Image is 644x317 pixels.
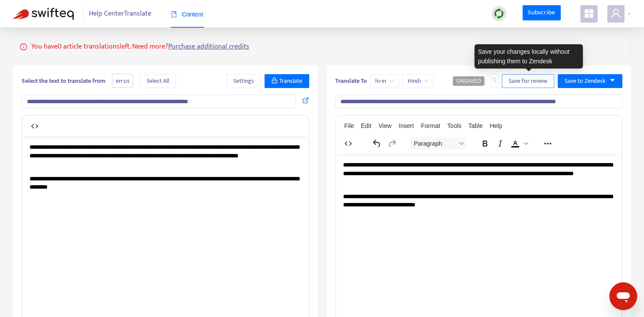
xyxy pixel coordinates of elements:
[410,137,467,150] button: Block Paragraph
[565,76,606,86] span: Save to Zendesk
[609,282,637,310] iframe: Button to launch messaging window
[22,76,105,86] b: Select the text to translate from
[414,140,456,147] span: Paragraph
[344,122,354,129] span: File
[584,8,594,19] span: appstore
[399,122,414,129] span: Insert
[379,122,392,129] span: View
[468,122,483,129] span: Table
[456,78,481,84] span: UNSAVED
[140,74,176,88] button: Select All
[609,77,615,83] span: caret-down
[226,74,261,88] button: Settings
[491,74,498,88] button: more
[171,11,203,18] span: Content
[421,122,440,129] span: Format
[265,74,309,88] button: Translate
[408,75,428,88] span: Hindi
[611,8,621,19] span: user
[492,77,498,83] span: more
[509,76,547,86] span: Save for review
[13,8,74,20] img: Swifteq
[112,74,133,88] span: en-us
[502,74,554,88] button: Save for review
[490,122,502,129] span: Help
[447,122,461,129] span: Tools
[361,122,371,129] span: Edit
[494,8,504,19] img: sync.dc5367851b00ba804db3.png
[31,42,249,52] p: You have 0 article translations left. Need more?
[540,137,555,150] button: Reveal or hide additional toolbar items
[89,6,151,22] span: Help Center Translate
[558,74,622,88] button: Save to Zendeskcaret-down
[474,44,583,69] div: Save your changes locally without publishing them to Zendesk
[369,137,384,150] button: Undo
[233,76,254,86] span: Settings
[147,76,169,86] span: Select All
[385,137,399,150] button: Redo
[279,76,302,86] span: Translate
[477,137,492,150] button: Bold
[523,5,561,21] a: Subscribe
[508,137,530,150] div: Text color Black
[375,75,394,88] span: hi-in
[168,41,249,52] a: Purchase additional credits
[20,42,27,50] span: info-circle
[335,76,367,86] b: Translate To
[171,11,177,17] span: book
[493,137,507,150] button: Italic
